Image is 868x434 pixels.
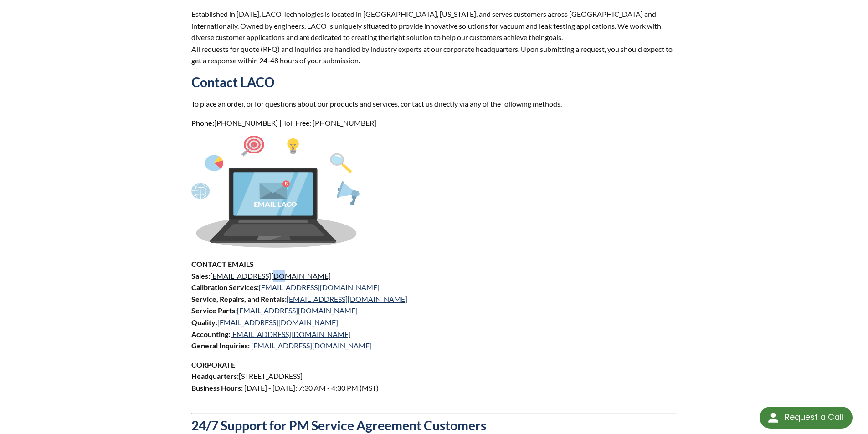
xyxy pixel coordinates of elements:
img: round button [766,410,781,425]
a: [EMAIL_ADDRESS][DOMAIN_NAME] [251,341,372,350]
strong: Quality: [191,318,217,327]
strong: Calibration Services: [191,283,259,291]
strong: Sales: [191,271,210,280]
a: [EMAIL_ADDRESS][DOMAIN_NAME] [237,306,358,315]
p: [PHONE_NUMBER] | Toll Free: [PHONE_NUMBER] [191,117,677,129]
p: To place an order, or for questions about our products and services, contact us directly via any ... [191,98,677,110]
div: Request a Call [760,407,853,429]
strong: Accounting: [191,330,230,338]
strong: Service, Repairs, and Rentals: [191,295,287,303]
a: [EMAIL_ADDRESS][DOMAIN_NAME] [259,283,380,291]
a: [EMAIL_ADDRESS][DOMAIN_NAME] [230,330,351,338]
strong: 24/7 Support for PM Service Agreement Customers [191,418,486,433]
strong: CORPORATE [191,360,235,369]
a: [EMAIL_ADDRESS][DOMAIN_NAME] [210,271,331,280]
a: [EMAIL_ADDRESS][DOMAIN_NAME] [217,318,338,327]
img: Asset_1.png [191,136,360,248]
p: Established in [DATE], LACO Technologies is located in [GEOGRAPHIC_DATA], [US_STATE], and serves ... [191,8,677,66]
strong: Service Parts: [191,306,237,315]
p: [STREET_ADDRESS] [DATE] - [DATE]: 7:30 AM - 4:30 PM (MST) [191,359,677,405]
div: Request a Call [785,407,843,428]
a: [EMAIL_ADDRESS][DOMAIN_NAME] [287,295,407,303]
strong: CONTACT EMAILS [191,260,254,268]
strong: Headquarters: [191,372,239,380]
strong: Contact LACO [191,74,275,90]
strong: Phone: [191,118,214,127]
strong: General Inquiries: [191,341,250,350]
strong: Business Hours: [191,383,243,392]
